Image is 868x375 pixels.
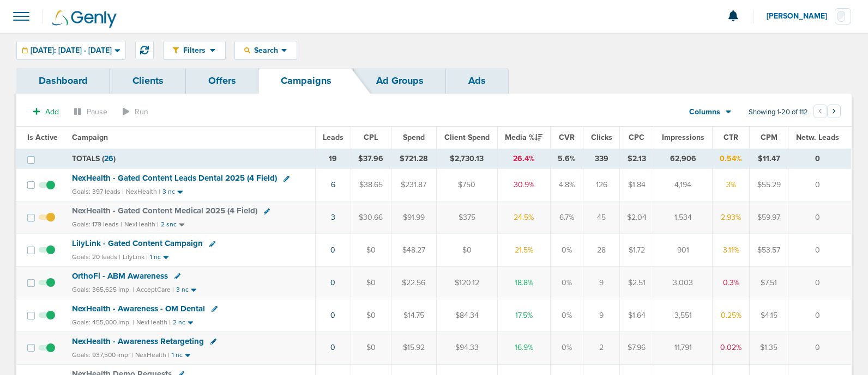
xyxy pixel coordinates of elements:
[135,351,170,359] small: NexHealth |
[72,318,134,327] small: Goals: 455,000 imp. |
[712,267,749,299] td: 0.3%
[559,133,575,142] span: CVR
[31,47,112,54] span: [DATE]: [DATE] - [DATE]
[689,107,720,118] span: Columns
[330,245,335,255] a: 0
[551,234,583,267] td: 0%
[391,267,436,299] td: $22.56
[619,331,654,364] td: $7.96
[619,267,654,299] td: $2.51
[662,133,704,142] span: Impressions
[788,267,851,299] td: 0
[72,188,124,196] small: Goals: 397 leads |
[444,133,490,142] span: Client Spend
[436,299,497,331] td: $84.34
[750,234,788,267] td: $53.57
[551,169,583,201] td: 4.8%
[258,68,354,94] a: Campaigns
[497,201,551,234] td: 24.5%
[330,278,335,287] a: 0
[136,318,171,326] small: NexHealth |
[551,149,583,169] td: 5.6%
[72,286,134,294] small: Goals: 365,625 imp. |
[551,201,583,234] td: 6.7%
[583,331,619,364] td: 2
[27,133,58,142] span: Is Active
[654,331,713,364] td: 11,791
[712,169,749,201] td: 3%
[788,331,851,364] td: 0
[750,149,788,169] td: $11.47
[619,234,654,267] td: $1.72
[364,133,378,142] span: CPL
[72,220,122,229] small: Goals: 179 leads |
[750,331,788,364] td: $1.35
[788,234,851,267] td: 0
[123,253,148,261] small: LilyLink |
[72,271,168,281] span: OrthoFi - ABM Awareness
[654,169,713,201] td: 4,194
[497,234,551,267] td: 21.5%
[72,133,108,142] span: Campaign
[391,331,436,364] td: $15.92
[788,201,851,234] td: 0
[813,106,841,119] ul: Pagination
[654,299,713,331] td: 3,551
[72,206,257,216] span: NexHealth - Gated Content Medical 2025 (4 Field)
[403,133,425,142] span: Spend
[712,149,749,169] td: 0.54%
[72,238,203,248] span: LilyLink - Gated Content Campaign
[712,234,749,267] td: 3.11%
[497,267,551,299] td: 18.8%
[619,169,654,201] td: $1.84
[72,253,120,261] small: Goals: 20 leads |
[351,169,391,201] td: $38.65
[172,351,183,359] small: 1 nc
[619,299,654,331] td: $1.64
[72,173,277,183] span: NexHealth - Gated Content Leads Dental 2025 (4 Field)
[72,304,205,313] span: NexHealth - Awareness - OM Dental
[126,188,160,195] small: NexHealth |
[173,318,185,327] small: 2 nc
[162,188,175,196] small: 3 nc
[351,299,391,331] td: $0
[391,149,436,169] td: $721.28
[351,201,391,234] td: $30.66
[654,234,713,267] td: 901
[179,46,210,55] span: Filters
[505,133,542,142] span: Media %
[436,169,497,201] td: $750
[750,299,788,331] td: $4.15
[250,46,281,55] span: Search
[767,13,835,20] span: [PERSON_NAME]
[551,331,583,364] td: 0%
[323,133,343,142] span: Leads
[436,331,497,364] td: $94.33
[712,299,749,331] td: 0.25%
[72,336,204,346] span: NexHealth - Awareness Retargeting
[497,149,551,169] td: 26.4%
[724,133,738,142] span: CTR
[436,267,497,299] td: $120.12
[591,133,612,142] span: Clicks
[391,234,436,267] td: $48.27
[27,104,65,120] button: Add
[629,133,644,142] span: CPC
[712,201,749,234] td: 2.93%
[750,267,788,299] td: $7.51
[351,331,391,364] td: $0
[654,201,713,234] td: 1,534
[331,180,335,189] a: 6
[788,149,851,169] td: 0
[436,201,497,234] td: $375
[750,201,788,234] td: $59.97
[497,169,551,201] td: 30.9%
[788,169,851,201] td: 0
[110,68,186,94] a: Clients
[330,311,335,320] a: 0
[331,213,335,222] a: 3
[583,149,619,169] td: 339
[761,133,777,142] span: CPM
[104,154,113,163] span: 26
[176,286,189,294] small: 3 nc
